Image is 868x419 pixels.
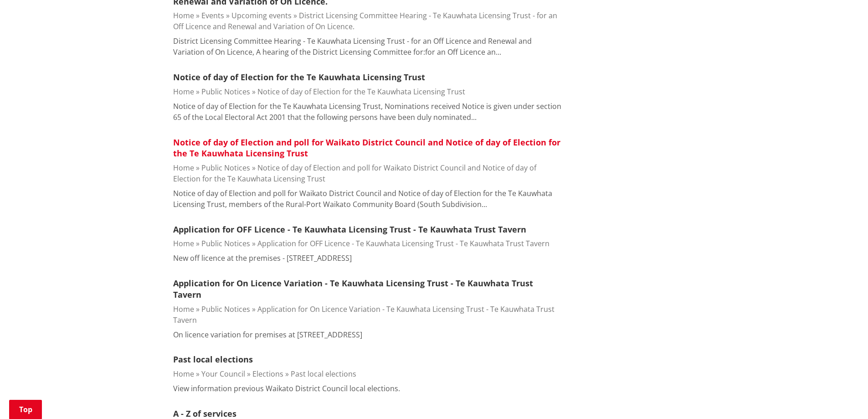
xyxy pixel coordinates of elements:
a: Home [173,87,194,97]
p: View information previous Waikato District Council local elections. [173,383,400,394]
a: Public Notices [201,163,250,173]
a: Notice of day of Election and poll for Waikato District Council and Notice of day of Election for... [173,137,560,159]
a: Public Notices [201,87,250,97]
p: Notice of day of Election for the Te Kauwhata Licensing Trust, Nominations received Notice is giv... [173,101,561,123]
a: Notice of day of Election and poll for Waikato District Council and Notice of day of Election for... [173,163,536,184]
a: Notice of day of Election for the Te Kauwhata Licensing Trust [257,87,465,97]
a: District Licensing Committee Hearing - Te Kauwhata Licensing Trust - for an Off Licence and Renew... [173,10,557,31]
p: On licence variation for premises at [STREET_ADDRESS] [173,329,362,340]
a: Past local elections [173,354,253,365]
a: A - Z of services [173,408,236,419]
a: Home [173,369,194,379]
a: Application for OFF Licence - Te Kauwhata Licensing Trust - Te Kauwhata Trust Tavern [173,224,526,235]
a: Events [201,10,224,21]
a: Public Notices [201,238,250,248]
a: Upcoming events [231,10,292,21]
a: Elections [252,369,283,379]
iframe: Messenger Launcher [826,381,859,414]
a: Home [173,163,194,173]
p: District Licensing Committee Hearing - Te Kauwhata Licensing Trust - for an Off Licence and Renew... [173,36,561,57]
a: Your Council [201,369,245,379]
p: New off licence at the premises - [STREET_ADDRESS] [173,253,352,264]
p: Notice of day of Election and poll for Waikato District Council and Notice of day of Election for... [173,188,561,210]
a: Past local elections [291,369,356,379]
a: Application for On Licence Variation - Te Kauwhata Licensing Trust - Te Kauwhata Trust Tavern [173,304,555,325]
a: Top [9,400,42,419]
a: Home [173,304,194,314]
a: Home [173,10,194,21]
a: Notice of day of Election for the Te Kauwhata Licensing Trust [173,72,425,83]
a: Public Notices [201,304,250,314]
a: Application for On Licence Variation - Te Kauwhata Licensing Trust - Te Kauwhata Trust Tavern [173,278,533,300]
a: Home [173,238,194,248]
a: Application for OFF Licence - Te Kauwhata Licensing Trust - Te Kauwhata Trust Tavern [257,238,550,248]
